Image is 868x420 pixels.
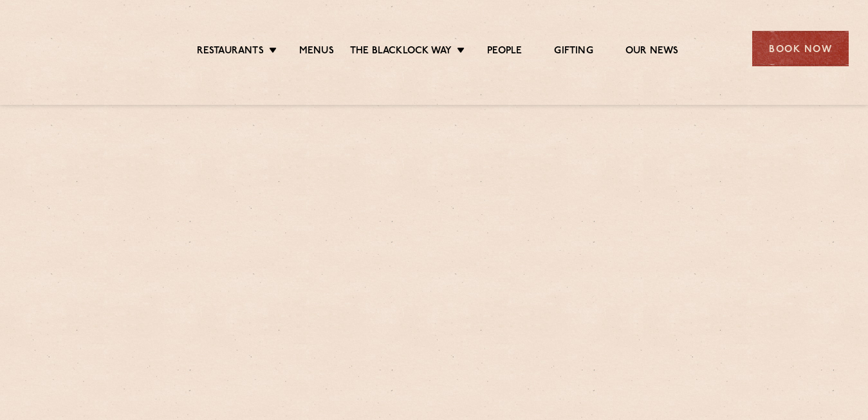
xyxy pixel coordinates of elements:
a: Our News [625,45,679,59]
a: Menus [299,45,334,59]
a: Restaurants [197,45,264,59]
img: svg%3E [19,12,129,86]
a: People [487,45,522,59]
div: Book Now [752,31,849,66]
a: Gifting [554,45,593,59]
a: The Blacklock Way [350,45,452,59]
